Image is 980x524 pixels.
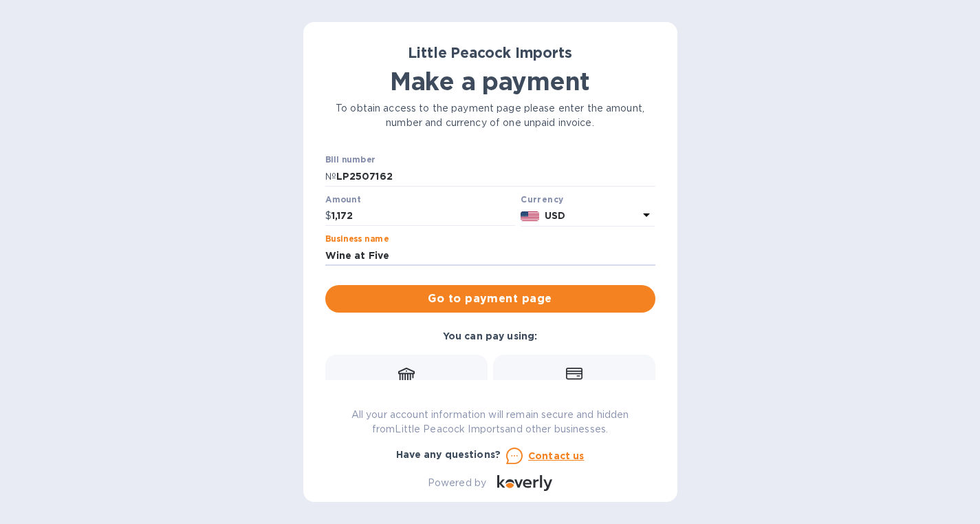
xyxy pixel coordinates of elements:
[325,285,655,313] button: Go to payment page
[336,166,655,187] input: Enter bill number
[336,291,644,307] span: Go to payment page
[325,196,360,204] label: Amount
[325,209,331,223] p: $
[325,156,375,165] label: Bill number
[545,210,565,221] b: USD
[325,245,655,266] input: Enter business name
[408,44,571,61] b: Little Peacock Imports
[325,67,655,96] h1: Make a payment
[331,206,516,227] input: 0.00
[528,450,585,461] u: Contact us
[325,408,655,437] p: All your account information will remain secure and hidden from Little Peacock Imports and other ...
[325,235,389,244] label: Business name
[443,331,537,342] b: You can pay using:
[521,211,539,221] img: USD
[325,101,655,130] p: To obtain access to the payment page please enter the amount, number and currency of one unpaid i...
[396,449,501,460] b: Have any questions?
[521,194,563,205] b: Currency
[428,476,486,490] p: Powered by
[325,169,336,184] p: №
